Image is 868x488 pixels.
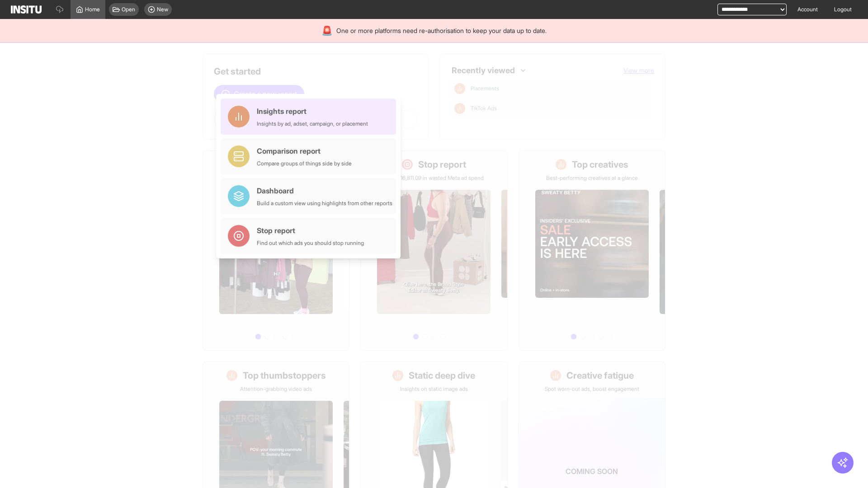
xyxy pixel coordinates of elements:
[85,6,100,13] span: Home
[257,160,352,167] div: Compare groups of things side by side
[257,239,364,247] div: Find out which ads you should stop running
[257,106,368,117] div: Insights report
[257,200,392,207] div: Build a custom view using highlights from other reports
[257,225,364,236] div: Stop report
[157,6,168,13] span: New
[257,120,368,127] div: Insights by ad, adset, campaign, or placement
[257,145,352,156] div: Comparison report
[257,185,392,196] div: Dashboard
[11,5,42,14] img: Logo
[336,26,547,35] span: One or more platforms need re-authorisation to keep your data up to date.
[321,24,333,37] div: 🚨
[122,6,135,13] span: Open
